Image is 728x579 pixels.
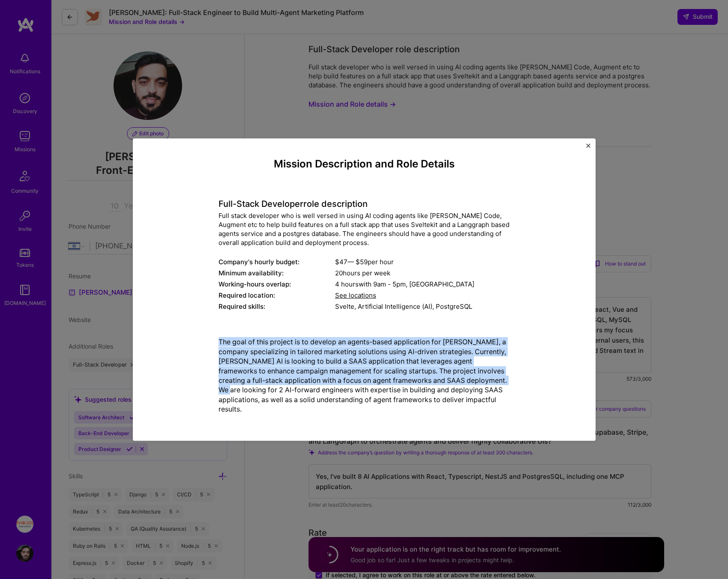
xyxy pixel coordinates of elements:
[219,280,335,289] div: Working-hours overlap:
[219,158,510,170] h4: Mission Description and Role Details
[335,292,376,300] span: See locations
[335,269,510,278] div: 20 hours per week
[219,291,335,300] div: Required location:
[219,212,510,248] div: Full stack developer who is well versed in using AI coding agents like [PERSON_NAME] Code, Augmen...
[586,143,590,152] button: Close
[335,280,510,289] div: 4 hours with [GEOGRAPHIC_DATA]
[219,269,335,278] div: Minimum availability:
[219,258,335,267] div: Company's hourly budget:
[371,281,409,289] span: 9am - 5pm ,
[219,199,510,209] h4: Full-Stack Developer role description
[335,302,510,311] div: Svelte, Artificial Intelligence (AI), PostgreSQL
[219,302,335,311] div: Required skills:
[219,337,510,414] p: The goal of this project is to develop an agents-based application for [PERSON_NAME], a company s...
[335,258,510,267] div: $ 47 — $ 59 per hour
